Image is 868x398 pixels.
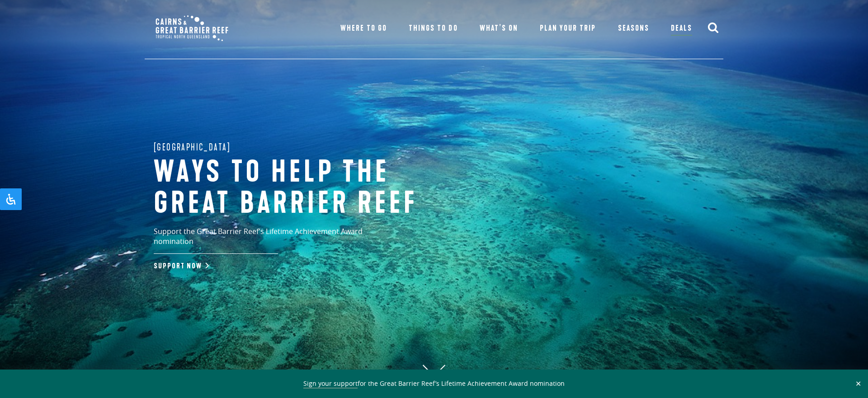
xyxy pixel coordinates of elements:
[618,22,649,35] a: Seasons
[340,22,387,35] a: Where To Go
[480,22,518,35] a: What’s On
[154,262,207,271] a: Support Now
[149,9,235,47] img: CGBR-TNQ_dual-logo.svg
[303,379,565,389] span: for the Great Barrier Reef’s Lifetime Achievement Award nomination
[671,22,692,36] a: Deals
[409,22,458,35] a: Things To Do
[154,157,452,220] h1: Ways to help the great barrier reef
[303,379,358,389] a: Sign your support
[154,226,402,254] p: Support the Great Barrier Reef’s Lifetime Achievement Award nomination
[853,379,863,388] button: Close
[154,140,231,154] span: [GEOGRAPHIC_DATA]
[5,194,16,205] svg: Open Accessibility Panel
[540,22,596,35] a: Plan Your Trip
